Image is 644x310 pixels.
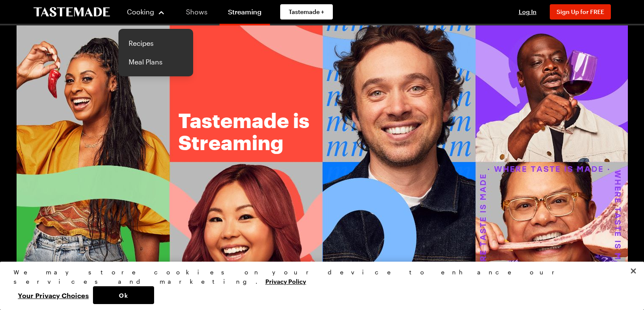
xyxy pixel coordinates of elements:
[118,29,193,76] div: Cooking
[557,8,604,15] span: Sign Up for FREE
[124,34,188,53] a: Recipes
[127,2,166,22] button: Cooking
[178,109,314,153] h1: Tastemade is Streaming
[93,286,154,304] button: Ok
[289,8,324,16] span: Tastemade +
[519,8,537,15] span: Log In
[265,277,306,285] a: More information about your privacy, opens in a new tab
[14,286,93,304] button: Your Privacy Choices
[14,268,623,304] div: Privacy
[280,4,333,20] a: Tastemade +
[624,262,643,280] button: Close
[511,8,545,16] button: Log In
[219,2,270,25] a: Streaming
[124,53,188,71] a: Meal Plans
[127,8,154,16] span: Cooking
[550,4,611,20] button: Sign Up for FREE
[14,268,623,286] div: We may store cookies on your device to enhance our services and marketing.
[34,7,110,17] a: To Tastemade Home Page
